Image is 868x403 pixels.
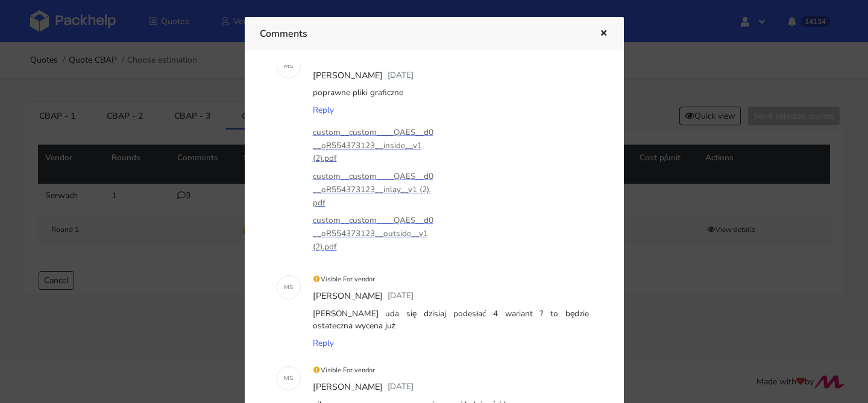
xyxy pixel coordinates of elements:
span: M [284,280,289,295]
span: S [289,58,293,74]
a: custom__custom____QAES__d0__oR554373123__outside__v1 (2).pdf [313,214,433,253]
span: Reply [313,337,334,349]
div: [PERSON_NAME] [310,378,385,396]
div: [DATE] [385,67,416,85]
span: M [284,370,289,386]
span: S [289,370,293,386]
span: Reply [313,104,334,116]
div: [DATE] [385,378,416,396]
a: custom__custom____QAES__d0__oR554373123__inside__v1 (2).pdf [313,126,433,165]
div: [DATE] [385,287,416,305]
div: [PERSON_NAME] uda się dzisiaj podesłać 4 wariant ? to będzie ostateczna wycena już [310,305,592,335]
span: S [289,280,293,295]
a: custom__custom____QAES__d0__oR554373123__inlay__v1 (2).pdf [313,170,433,209]
span: M [284,58,289,74]
div: [PERSON_NAME] [310,287,385,305]
div: [PERSON_NAME] [310,67,385,85]
div: poprawne pliki graficzne [310,84,592,101]
small: Visible For vendor [313,275,376,284]
h3: Comments [260,25,581,42]
small: Visible For vendor [313,366,376,375]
